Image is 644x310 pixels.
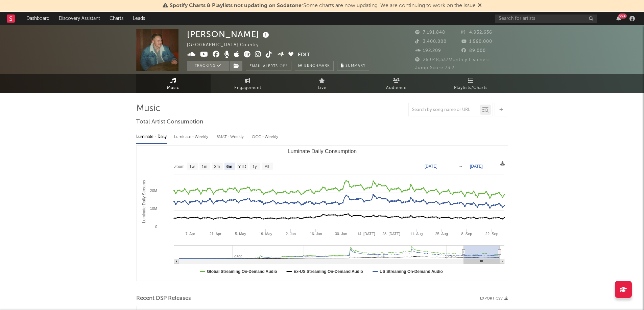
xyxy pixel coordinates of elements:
[136,74,211,93] a: Music
[187,41,266,49] div: [GEOGRAPHIC_DATA] | Country
[298,51,310,59] button: Edit
[285,74,359,93] a: Live
[226,164,232,169] text: 6m
[335,232,347,236] text: 30. Jun
[137,146,508,281] svg: Luminate Daily Consumption
[461,232,472,236] text: 8. Sep
[187,61,229,71] button: Tracking
[478,3,482,8] span: Dismiss
[286,232,296,236] text: 2. Jun
[480,297,508,301] button: Export CSV
[425,164,437,169] text: [DATE]
[415,58,490,62] span: 26,048,337 Monthly Listeners
[357,232,375,236] text: 14. [DATE]
[295,61,334,71] a: Benchmark
[485,232,498,236] text: 22. Sep
[155,225,157,229] text: 0
[235,232,246,236] text: 5. May
[170,3,302,8] span: Spotify Charts & Playlists not updating on Sodatone
[170,3,476,8] span: : Some charts are now updating. We are continuing to work on the issue
[174,131,210,143] div: Luminate - Weekly
[252,131,279,143] div: OCC - Weekly
[214,164,220,169] text: 3m
[280,64,288,68] em: Off
[22,12,54,25] a: Dashboard
[434,74,508,93] a: Playlists/Charts
[54,12,105,25] a: Discovery Assistant
[128,12,150,25] a: Leads
[415,30,445,35] span: 7,191,848
[150,189,157,193] text: 20M
[136,131,167,143] div: Luminate - Daily
[211,74,285,93] a: Engagement
[461,39,492,44] span: 1,560,000
[234,84,261,92] span: Engagement
[174,164,185,169] text: Zoom
[216,131,245,143] div: BMAT - Weekly
[150,206,157,210] text: 10M
[141,180,146,223] text: Luminate Daily Streams
[246,61,291,71] button: Email AlertsOff
[618,13,627,19] div: 99 +
[209,232,221,236] text: 21. Apr
[293,269,363,274] text: Ex-US Streaming On-Demand Audio
[410,232,423,236] text: 11. Aug
[264,164,269,169] text: All
[382,232,400,236] text: 28. [DATE]
[304,62,330,70] span: Benchmark
[136,294,191,303] span: Recent DSP Releases
[189,164,195,169] text: 1w
[454,84,487,92] span: Playlists/Charts
[207,269,277,274] text: Global Streaming On-Demand Audio
[238,164,246,169] text: YTD
[616,16,621,21] button: 99+
[386,84,407,92] span: Audience
[409,107,480,113] input: Search by song name or URL
[470,164,483,169] text: [DATE]
[415,66,454,70] span: Jump Score: 73.2
[461,30,492,35] span: 4,932,636
[136,118,203,126] span: Total Artist Consumption
[380,269,443,274] text: US Streaming On-Demand Audio
[201,164,207,169] text: 1m
[318,84,327,92] span: Live
[105,12,128,25] a: Charts
[287,148,357,154] text: Luminate Daily Consumption
[187,29,271,40] div: [PERSON_NAME]
[252,164,257,169] text: 1y
[345,64,365,68] span: Summary
[435,232,448,236] text: 25. Aug
[461,49,486,53] span: 89,000
[359,74,434,93] a: Audience
[459,164,463,169] text: →
[310,232,322,236] text: 16. Jun
[415,39,447,44] span: 3,400,000
[259,232,272,236] text: 19. May
[185,232,195,236] text: 7. Apr
[167,84,180,92] span: Music
[415,49,441,53] span: 192,209
[495,15,597,23] input: Search for artists
[337,61,369,71] button: Summary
